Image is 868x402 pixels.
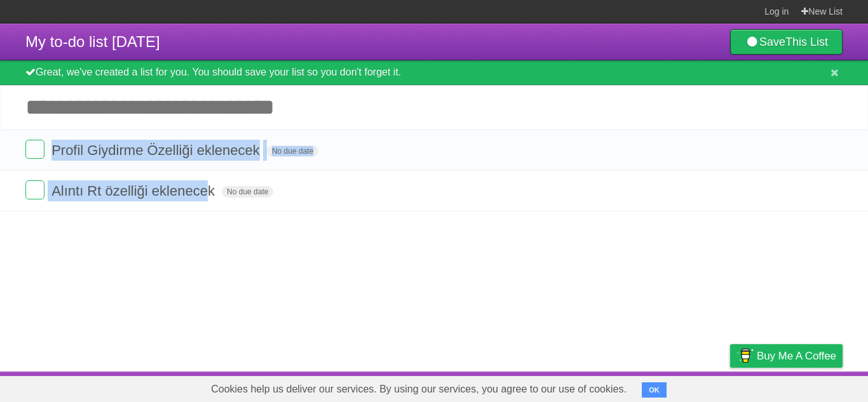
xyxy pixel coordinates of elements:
label: Done [25,180,44,199]
button: OK [642,382,667,398]
span: My to-do list [DATE] [25,33,160,50]
span: Cookies help us deliver our services. By using our services, you agree to our use of cookies. [198,377,639,402]
a: Terms [670,375,698,399]
label: Done [25,140,44,159]
a: Developers [603,375,654,399]
a: Buy me a coffee [730,344,843,368]
span: Alıntı Rt özelliği eklenecek [51,183,218,199]
span: Buy me a coffee [757,345,836,367]
img: Buy me a coffee [736,345,754,366]
span: No due date [222,186,273,198]
a: About [561,375,588,399]
span: No due date [267,145,318,157]
a: Privacy [714,375,747,399]
span: Profil Giydirme Özelliği eklenecek [51,142,263,158]
a: SaveThis List [730,29,843,55]
a: Suggest a feature [763,375,843,399]
b: This List [785,36,828,48]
